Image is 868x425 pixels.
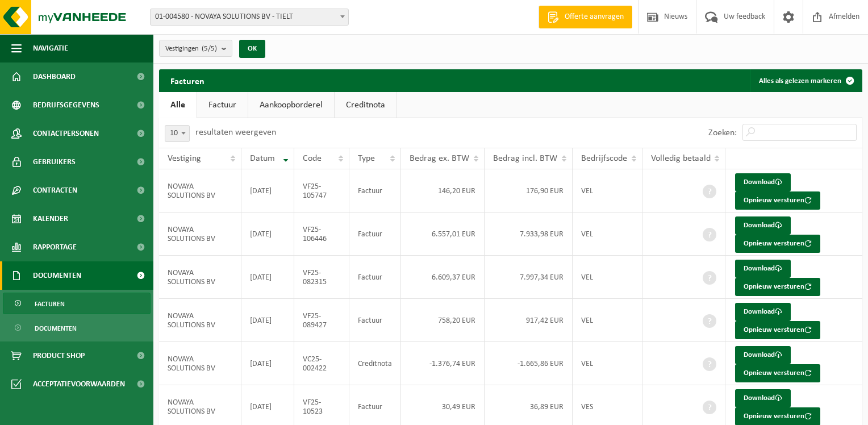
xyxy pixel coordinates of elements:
td: NOVAYA SOLUTIONS BV [159,256,241,299]
span: Product Shop [33,341,85,370]
td: [DATE] [241,342,294,385]
span: 01-004580 - NOVAYA SOLUTIONS BV - TIELT [150,9,349,26]
button: Vestigingen(5/5) [159,40,232,57]
span: Datum [250,154,275,163]
button: Opnieuw versturen [735,235,820,253]
label: Zoeken: [708,128,737,137]
span: Dashboard [33,63,76,91]
span: Kalender [33,205,68,233]
td: VEL [573,256,642,299]
label: resultaten weergeven [195,128,276,137]
td: [DATE] [241,169,294,213]
a: Offerte aanvragen [539,6,632,28]
td: -1.376,74 EUR [401,342,485,385]
td: 7.933,98 EUR [485,213,573,256]
span: Vestigingen [165,40,217,57]
a: Aankoopborderel [248,92,334,118]
a: Factuur [197,92,248,118]
td: Factuur [349,169,402,213]
td: VF25-089427 [294,299,349,342]
span: Vestiging [168,154,201,163]
span: Contactpersonen [33,119,99,148]
a: Facturen [3,293,151,314]
span: Acceptatievoorwaarden [33,370,125,398]
td: 7.997,34 EUR [485,256,573,299]
td: VEL [573,342,642,385]
span: Documenten [35,318,77,339]
span: Bedrag incl. BTW [493,154,557,163]
a: Download [735,303,791,321]
a: Download [735,389,791,407]
a: Alle [159,92,197,118]
td: NOVAYA SOLUTIONS BV [159,213,241,256]
td: 6.609,37 EUR [401,256,485,299]
a: Download [735,216,791,235]
td: VF25-082315 [294,256,349,299]
a: Creditnota [335,92,397,118]
a: Download [735,260,791,278]
button: OK [239,40,265,58]
td: VEL [573,213,642,256]
span: Navigatie [33,34,68,63]
span: Bedrijfscode [581,154,627,163]
td: [DATE] [241,256,294,299]
td: VEL [573,169,642,213]
td: 6.557,01 EUR [401,213,485,256]
span: 01-004580 - NOVAYA SOLUTIONS BV - TIELT [151,9,348,25]
td: Factuur [349,299,402,342]
td: [DATE] [241,213,294,256]
span: Code [303,154,322,163]
span: Volledig betaald [651,154,711,163]
td: Factuur [349,213,402,256]
button: Opnieuw versturen [735,191,820,210]
span: Type [358,154,375,163]
td: [DATE] [241,299,294,342]
td: 758,20 EUR [401,299,485,342]
a: Download [735,346,791,364]
td: 146,20 EUR [401,169,485,213]
td: VF25-105747 [294,169,349,213]
td: VEL [573,299,642,342]
span: 10 [165,125,190,142]
span: Documenten [33,261,81,290]
span: Contracten [33,176,77,205]
td: Creditnota [349,342,402,385]
td: NOVAYA SOLUTIONS BV [159,169,241,213]
td: VF25-106446 [294,213,349,256]
span: Rapportage [33,233,77,261]
span: Bedrijfsgegevens [33,91,99,119]
span: 10 [165,126,189,141]
td: 176,90 EUR [485,169,573,213]
td: VC25-002422 [294,342,349,385]
span: Facturen [35,293,65,315]
a: Documenten [3,317,151,339]
button: Opnieuw versturen [735,321,820,339]
count: (5/5) [202,45,217,52]
span: Gebruikers [33,148,76,176]
button: Alles als gelezen markeren [750,69,861,92]
td: -1.665,86 EUR [485,342,573,385]
td: NOVAYA SOLUTIONS BV [159,342,241,385]
td: Factuur [349,256,402,299]
td: 917,42 EUR [485,299,573,342]
button: Opnieuw versturen [735,364,820,382]
h2: Facturen [159,69,216,91]
span: Bedrag ex. BTW [410,154,469,163]
span: Offerte aanvragen [562,11,627,23]
td: NOVAYA SOLUTIONS BV [159,299,241,342]
a: Download [735,173,791,191]
button: Opnieuw versturen [735,278,820,296]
